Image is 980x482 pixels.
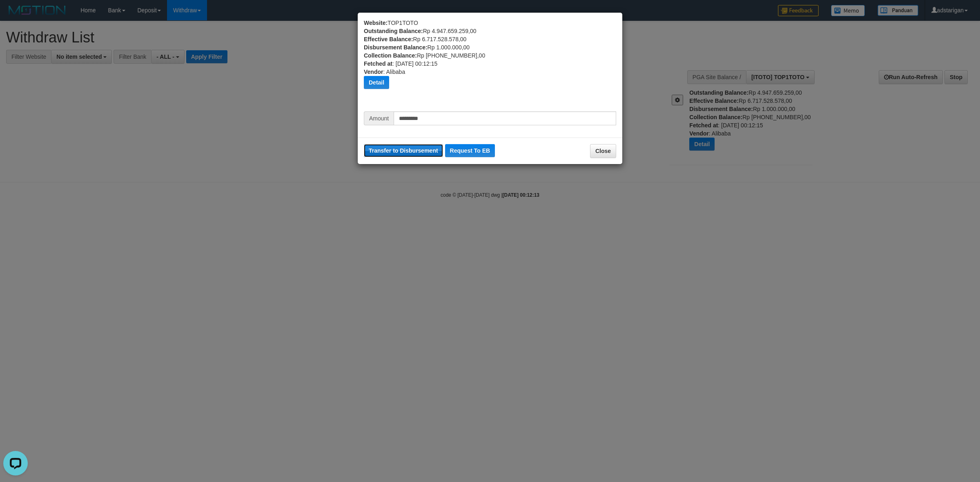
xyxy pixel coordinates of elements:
[445,144,495,157] button: Request To EB
[3,3,28,28] button: Open LiveChat chat widget
[364,52,417,59] b: Collection Balance:
[364,111,394,125] span: Amount
[364,76,389,89] button: Detail
[364,36,413,42] b: Effective Balance:
[364,28,423,34] b: Outstanding Balance:
[364,20,388,26] b: Website:
[364,19,616,111] div: TOP1TOTO Rp 4.947.659.259,00 Rp 6.717.528.578,00 Rp 1.000.000,00 Rp [PHONE_NUMBER],00 : [DATE] 00...
[364,44,428,51] b: Disbursement Balance:
[590,144,616,158] button: Close
[364,69,383,75] b: Vendor
[364,60,392,67] b: Fetched at
[364,144,443,157] button: Transfer to Disbursement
